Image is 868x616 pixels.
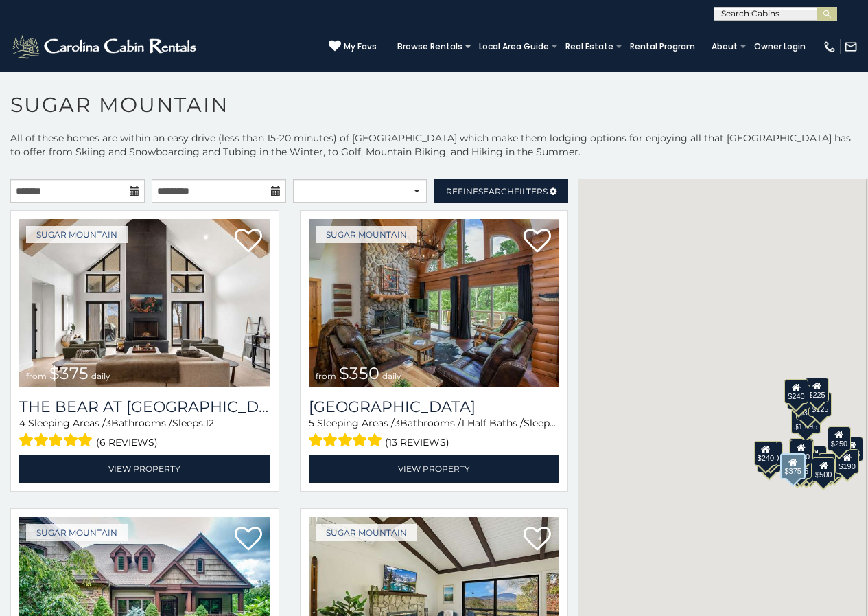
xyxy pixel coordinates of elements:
[309,398,560,416] a: [GEOGRAPHIC_DATA]
[309,416,560,451] div: Sleeping Areas / Bathrooms / Sleeps:
[309,417,314,429] span: 5
[434,179,568,203] a: RefineSearchFilters
[91,371,110,381] span: daily
[19,219,270,387] a: The Bear At Sugar Mountain from $375 daily
[789,438,812,463] div: $190
[804,446,827,470] div: $200
[26,371,47,381] span: from
[19,416,270,451] div: Sleeping Areas / Bathrooms / Sleeps:
[747,37,812,56] a: Owner Login
[344,41,377,53] span: My Favs
[382,371,401,381] span: daily
[309,219,560,387] a: Grouse Moor Lodge from $350 daily
[446,186,548,196] span: Refine Filters
[828,426,851,451] div: $250
[49,363,89,383] span: $375
[395,417,400,429] span: 3
[96,433,158,451] span: (6 reviews)
[26,226,128,243] a: Sugar Mountain
[840,437,863,461] div: $155
[790,440,813,464] div: $300
[556,417,565,429] span: 12
[316,371,336,381] span: from
[524,525,551,554] a: Add to favorites
[623,37,702,56] a: Rental Program
[705,37,744,56] a: About
[390,37,469,56] a: Browse Rentals
[10,33,200,60] img: White-1-2.png
[784,379,808,404] div: $240
[844,40,858,54] img: mail-regular-white.png
[781,453,806,479] div: $375
[524,227,551,256] a: Add to favorites
[19,398,270,416] h3: The Bear At Sugar Mountain
[754,441,777,466] div: $240
[19,455,270,483] a: View Property
[339,363,379,383] span: $350
[309,219,560,387] img: Grouse Moor Lodge
[812,457,835,482] div: $500
[19,219,270,387] img: The Bear At Sugar Mountain
[835,449,858,474] div: $190
[819,453,842,478] div: $195
[461,417,524,429] span: 1 Half Baths /
[316,226,417,243] a: Sugar Mountain
[19,398,270,416] a: The Bear At [GEOGRAPHIC_DATA]
[823,40,836,54] img: phone-regular-white.png
[26,524,128,541] a: Sugar Mountain
[316,524,417,541] a: Sugar Mountain
[559,37,620,56] a: Real Estate
[791,409,821,434] div: $1,095
[808,392,832,417] div: $125
[19,417,25,429] span: 4
[309,398,560,416] h3: Grouse Moor Lodge
[309,455,560,483] a: View Property
[472,37,556,56] a: Local Area Guide
[235,525,262,554] a: Add to favorites
[329,40,377,54] a: My Favs
[106,417,111,429] span: 3
[805,378,828,402] div: $225
[478,186,514,196] span: Search
[385,433,449,451] span: (13 reviews)
[235,227,262,256] a: Add to favorites
[205,417,214,429] span: 12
